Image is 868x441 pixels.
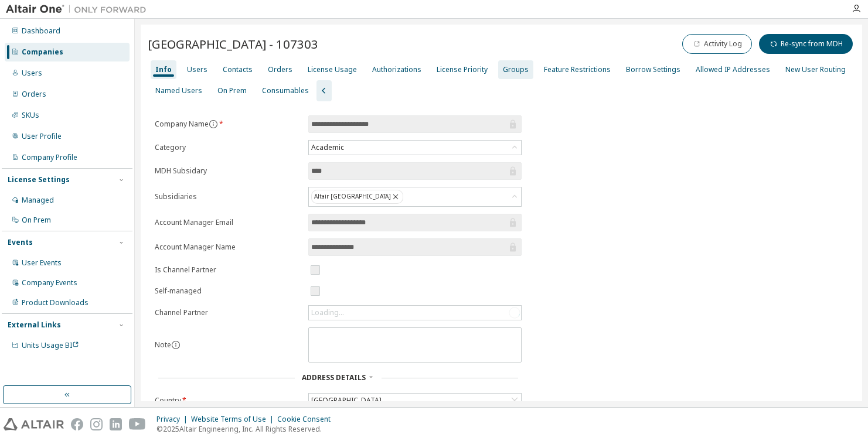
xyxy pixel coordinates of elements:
[277,415,338,424] div: Cookie Consent
[309,141,521,155] div: Academic
[22,298,88,307] div: Product Downloads
[759,34,853,54] button: Re-sync from MDH
[155,286,301,296] label: Self-managed
[8,238,33,247] div: Events
[309,141,346,154] div: Academic
[155,65,172,74] div: Info
[155,86,202,95] div: Named Users
[544,65,611,74] div: Feature Restrictions
[148,36,318,52] span: [GEOGRAPHIC_DATA] - 107303
[110,418,122,430] img: linkedin.svg
[309,394,521,408] div: [GEOGRAPHIC_DATA]
[223,65,253,74] div: Contacts
[22,258,62,268] div: User Events
[155,143,301,152] label: Category
[209,119,218,129] button: information
[268,65,292,74] div: Orders
[309,306,521,320] div: Loading...
[6,4,152,15] img: Altair One
[171,340,181,350] button: information
[309,187,521,206] div: Altair [GEOGRAPHIC_DATA]
[155,166,301,176] label: MDH Subsidary
[155,119,301,129] label: Company Name
[71,418,83,430] img: facebook.svg
[155,192,301,201] label: Subsidiaries
[217,86,247,95] div: On Prem
[155,396,301,405] label: Country
[187,65,207,74] div: Users
[22,26,60,36] div: Dashboard
[311,190,403,204] div: Altair [GEOGRAPHIC_DATA]
[22,340,79,350] span: Units Usage BI
[311,308,344,317] div: Loading...
[4,418,64,430] img: altair_logo.svg
[696,65,770,74] div: Allowed IP Addresses
[155,218,301,227] label: Account Manager Email
[262,86,309,95] div: Consumables
[626,65,680,74] div: Borrow Settings
[302,372,366,382] span: Address Details
[22,153,77,162] div: Company Profile
[155,242,301,252] label: Account Manager Name
[22,278,77,288] div: Company Events
[437,65,488,74] div: License Priority
[503,65,529,74] div: Groups
[22,196,54,205] div: Managed
[22,111,39,120] div: SKUs
[156,424,338,434] p: © 2025 Altair Engineering, Inc. All Rights Reserved.
[155,308,301,317] label: Channel Partner
[90,418,103,430] img: instagram.svg
[309,394,383,407] div: [GEOGRAPHIC_DATA]
[8,320,61,330] div: External Links
[22,132,62,141] div: User Profile
[191,415,277,424] div: Website Terms of Use
[22,47,63,57] div: Companies
[785,65,846,74] div: New User Routing
[155,340,171,350] label: Note
[22,90,46,99] div: Orders
[155,265,301,275] label: Is Channel Partner
[22,69,42,78] div: Users
[8,175,70,184] div: License Settings
[308,65,357,74] div: License Usage
[682,34,752,54] button: Activity Log
[22,216,51,225] div: On Prem
[129,418,146,430] img: youtube.svg
[156,415,191,424] div: Privacy
[372,65,421,74] div: Authorizations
